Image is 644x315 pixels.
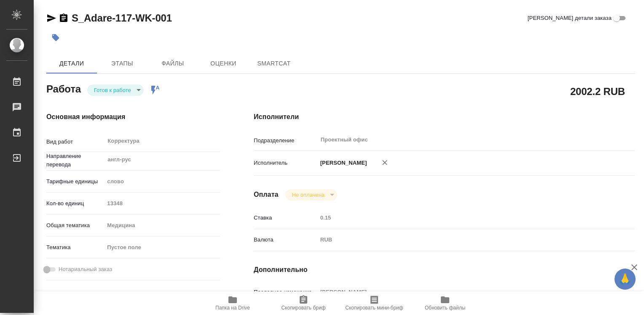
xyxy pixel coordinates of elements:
[51,58,92,69] span: Детали
[59,13,69,23] button: Скопировать ссылку
[254,214,317,222] p: Ставка
[345,305,403,311] span: Скопировать мини-бриф
[281,305,325,311] span: Скопировать бриф
[618,270,632,288] span: 🙏
[104,174,220,189] div: слово
[104,218,220,233] div: Медицина
[46,81,81,96] h2: Работа
[339,291,410,315] button: Скопировать мини-бриф
[46,221,104,230] p: Общая тематика
[254,159,317,167] p: Исполнитель
[153,58,193,69] span: Файлы
[46,199,104,208] p: Кол-во единиц
[104,240,220,255] div: Пустое поле
[268,291,339,315] button: Скопировать бриф
[317,212,603,224] input: Пустое поле
[46,243,104,252] p: Тематика
[254,265,635,275] h4: Дополнительно
[254,288,317,296] p: Последнее изменение
[528,14,612,22] span: [PERSON_NAME] детали заказа
[215,305,250,311] span: Папка на Drive
[102,58,142,69] span: Этапы
[254,136,317,145] p: Подразделение
[72,12,172,24] a: S_Adare-117-WK-001
[254,236,317,244] p: Валюта
[197,291,268,315] button: Папка на Drive
[290,191,327,198] button: Не оплачена
[317,286,603,298] input: Пустое поле
[254,58,294,69] span: SmartCat
[614,269,636,290] button: 🙏
[425,305,466,311] span: Обновить файлы
[254,190,279,200] h4: Оплата
[254,112,635,122] h4: Исполнители
[46,28,65,47] button: Добавить тэг
[317,233,603,247] div: RUB
[570,84,625,98] h2: 2002.2 RUB
[91,87,134,94] button: Готов к работе
[46,13,56,23] button: Скопировать ссылку для ЯМессенджера
[104,197,220,209] input: Пустое поле
[87,84,144,96] div: Готов к работе
[59,265,112,274] span: Нотариальный заказ
[46,152,104,169] p: Направление перевода
[317,159,367,167] p: [PERSON_NAME]
[46,138,104,146] p: Вид работ
[107,243,210,252] div: Пустое поле
[46,112,220,122] h4: Основная информация
[376,153,394,172] button: Удалить исполнителя
[285,189,337,201] div: Готов к работе
[410,291,480,315] button: Обновить файлы
[46,177,104,186] p: Тарифные единицы
[203,58,244,69] span: Оценки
